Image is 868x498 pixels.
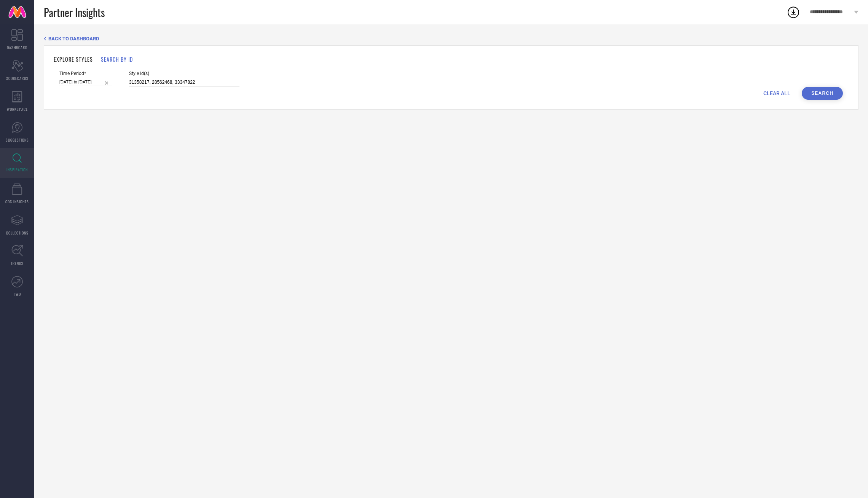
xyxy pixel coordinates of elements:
span: COLLECTIONS [6,230,29,236]
span: CDC INSIGHTS [5,199,29,204]
span: SCORECARDS [6,75,29,81]
span: WORKSPACE [7,106,28,112]
span: Partner Insights [44,5,105,20]
span: DASHBOARD [7,45,27,50]
div: Open download list [787,5,800,19]
input: Enter comma separated style ids e.g. 12345, 67890 [129,78,239,87]
div: Back TO Dashboard [44,36,858,41]
button: Search [802,87,843,100]
span: FWD [14,291,21,297]
span: INSPIRATION [6,167,28,172]
span: Style Id(s) [129,71,239,76]
h1: EXPLORE STYLES [54,55,93,63]
span: SUGGESTIONS [6,137,29,143]
span: Time Period* [59,71,112,76]
h1: SEARCH BY ID [101,55,133,63]
span: TRENDS [11,260,24,266]
span: CLEAR ALL [763,90,790,96]
span: BACK TO DASHBOARD [48,36,99,41]
input: Select time period [59,78,112,86]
